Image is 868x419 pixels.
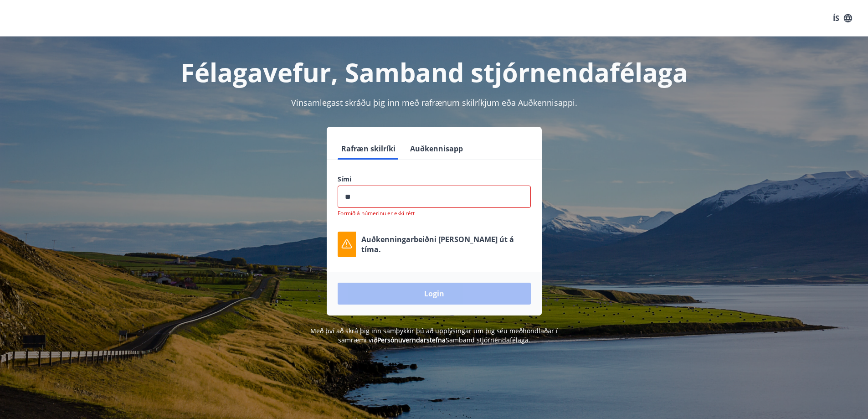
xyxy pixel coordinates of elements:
[117,55,751,89] h1: Félagavefur, Samband stjórnendafélaga
[338,138,399,160] button: Rafræn skilríki
[406,138,467,160] button: Auðkennisapp
[338,210,531,217] p: Formið á númerinu er ekki rétt
[291,97,577,108] span: Vinsamlegast skráðu þig inn með rafrænum skilríkjum eða Auðkennisappi.
[377,336,446,344] a: Persónuverndarstefna
[310,326,558,344] span: Með því að skrá þig inn samþykkir þú að upplýsingar um þig séu meðhöndlaðar í samræmi við Samband...
[828,10,857,26] button: ÍS
[338,175,531,184] label: Sími
[361,234,531,254] p: Auðkenningarbeiðni [PERSON_NAME] út á tíma.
